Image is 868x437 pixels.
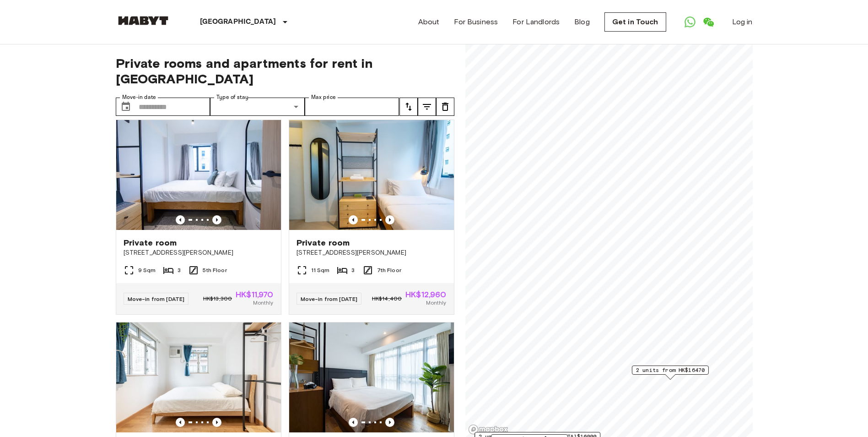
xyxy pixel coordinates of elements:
[377,266,401,274] span: 7th Floor
[124,248,274,257] span: [STREET_ADDRESS][PERSON_NAME]
[405,290,446,299] span: HK$12,960
[253,299,273,307] span: Monthly
[385,215,394,224] button: Previous image
[116,120,281,230] img: Marketing picture of unit HK-01-046-005-03
[176,418,185,427] button: Previous image
[699,13,717,31] a: Open WeChat
[311,266,330,274] span: 11 Sqm
[116,120,281,315] a: Marketing picture of unit HK-01-046-005-03Previous imagePrevious imagePrivate room[STREET_ADDRESS...
[351,266,355,274] span: 3
[297,237,350,248] span: Private room
[203,266,226,274] span: 5th Floor
[176,215,185,224] button: Previous image
[128,295,185,302] span: Move-in from [DATE]
[418,16,440,27] a: About
[122,93,156,101] label: Move-in date
[289,120,454,230] img: Marketing picture of unit HK-01-046-007-01
[212,215,221,224] button: Previous image
[681,13,699,31] a: Open WhatsApp
[203,295,232,303] span: HK$13,300
[454,16,498,27] a: For Business
[178,266,181,274] span: 3
[418,98,436,116] button: tune
[117,98,135,116] button: Choose date
[124,237,177,248] span: Private room
[604,12,666,32] a: Get in Touch
[311,93,336,101] label: Max price
[436,98,454,116] button: tune
[289,322,454,432] img: Marketing picture of unit HK-01-001-019-01
[574,16,590,27] a: Blog
[116,55,454,87] span: Private rooms and apartments for rent in [GEOGRAPHIC_DATA]
[385,418,394,427] button: Previous image
[216,93,248,101] label: Type of stay
[399,98,418,116] button: tune
[116,322,281,432] img: Marketing picture of unit HK-01-027-001-01
[636,366,704,374] span: 2 units from HK$16470
[200,16,276,27] p: [GEOGRAPHIC_DATA]
[631,366,708,380] div: Map marker
[212,418,221,427] button: Previous image
[138,266,156,274] span: 9 Sqm
[349,418,358,427] button: Previous image
[349,215,358,224] button: Previous image
[297,248,447,257] span: [STREET_ADDRESS][PERSON_NAME]
[468,424,508,435] a: Mapbox logo
[372,295,402,303] span: HK$14,400
[512,16,560,27] a: For Landlords
[301,295,358,302] span: Move-in from [DATE]
[289,120,454,315] a: Marketing picture of unit HK-01-046-007-01Previous imagePrevious imagePrivate room[STREET_ADDRESS...
[426,299,446,307] span: Monthly
[116,16,171,25] img: Habyt
[732,16,753,27] a: Log in
[236,290,273,299] span: HK$11,970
